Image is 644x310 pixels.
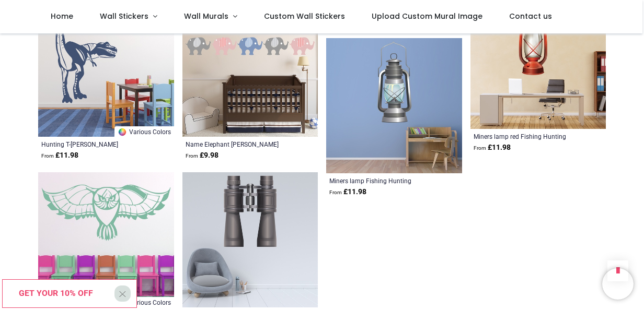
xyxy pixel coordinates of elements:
a: Various Colors [114,297,174,307]
span: Contact us [509,11,552,21]
span: Upload Custom Mural Image [372,11,482,21]
img: Binoculars Fishing Hunting Wall Sticker [182,172,318,308]
span: From [329,189,342,195]
a: Miners lamp red Fishing Hunting [474,132,577,140]
span: Wall Murals [184,11,228,21]
img: Miners lamp Fishing Hunting Wall Sticker [326,38,462,174]
a: Hunting T-[PERSON_NAME] Prehistoric Dinosaur [41,140,145,148]
span: From [41,153,54,159]
a: Various Colors [114,126,174,137]
strong: £ 11.98 [41,150,78,161]
span: From [186,153,198,159]
a: Name Elephant [PERSON_NAME] [186,140,289,148]
span: Custom Wall Stickers [264,11,345,21]
img: Hunting T-Rex Prehistoric Dinosaur Wall Sticker [38,1,174,137]
strong: £ 11.98 [474,142,511,153]
img: Personalised Name Elephant Bunting Wall Sticker [182,1,318,137]
span: From [474,145,486,151]
img: Color Wheel [118,127,127,137]
iframe: Brevo live chat [602,268,634,300]
strong: £ 11.98 [329,187,366,197]
span: Home [51,11,73,21]
img: Hunting Owl Woodland Animals Wall Sticker [38,172,174,308]
strong: £ 9.98 [186,150,218,161]
a: Miners lamp Fishing Hunting [329,176,433,185]
span: Wall Stickers [100,11,148,21]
